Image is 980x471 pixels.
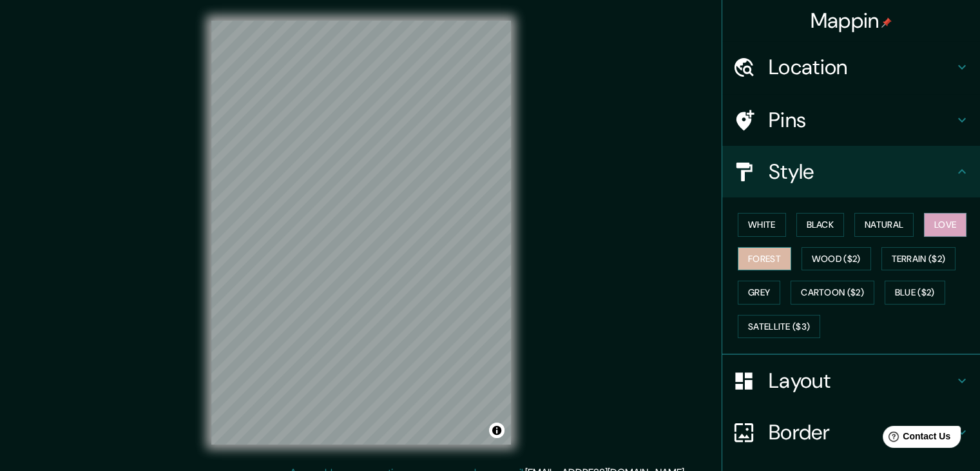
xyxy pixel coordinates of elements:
[722,406,980,458] div: Border
[796,213,845,237] button: Black
[722,355,980,406] div: Layout
[738,213,786,237] button: White
[865,421,966,457] iframe: Help widget launcher
[489,423,504,438] button: Toggle attribution
[769,419,954,445] h4: Border
[722,146,980,197] div: Style
[885,281,945,305] button: Blue ($2)
[769,159,954,185] h4: Style
[811,8,892,34] h4: Mappin
[769,54,954,80] h4: Location
[769,107,954,133] h4: Pins
[722,41,980,93] div: Location
[738,315,820,339] button: Satellite ($3)
[769,368,954,394] h4: Layout
[854,213,914,237] button: Natural
[924,213,966,237] button: Love
[722,94,980,146] div: Pins
[881,247,956,271] button: Terrain ($2)
[211,21,511,445] canvas: Map
[802,247,871,271] button: Wood ($2)
[738,281,780,305] button: Grey
[738,247,791,271] button: Forest
[881,17,892,28] img: pin-icon.png
[791,281,874,305] button: Cartoon ($2)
